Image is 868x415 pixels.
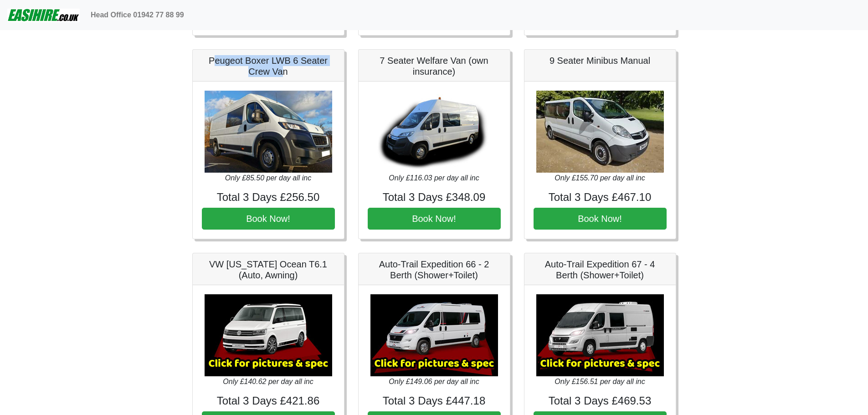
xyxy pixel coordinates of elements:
[534,395,667,408] h4: Total 3 Days £469.53
[389,378,479,385] i: Only £149.06 per day all inc
[202,191,335,204] h4: Total 3 Days £256.50
[534,191,667,204] h4: Total 3 Days £467.10
[368,208,501,230] button: Book Now!
[202,395,335,408] h4: Total 3 Days £421.86
[370,91,498,173] img: 7 Seater Welfare Van (own insurance)
[368,259,501,281] h5: Auto-Trail Expedition 66 - 2 Berth (Shower+Toilet)
[7,6,80,24] img: easihire_logo_small.png
[536,91,664,173] img: 9 Seater Minibus Manual
[368,191,501,204] h4: Total 3 Days £348.09
[91,11,184,19] b: Head Office 01942 77 88 99
[225,174,311,182] i: Only £85.50 per day all inc
[534,208,667,230] button: Book Now!
[205,91,332,173] img: Peugeot Boxer LWB 6 Seater Crew Van
[202,259,335,281] h5: VW [US_STATE] Ocean T6.1 (Auto, Awning)
[368,55,501,77] h5: 7 Seater Welfare Van (own insurance)
[223,378,313,385] i: Only £140.62 per day all inc
[389,174,479,182] i: Only £116.03 per day all inc
[536,294,664,376] img: Auto-Trail Expedition 67 - 4 Berth (Shower+Toilet)
[368,395,501,408] h4: Total 3 Days £447.18
[202,55,335,77] h5: Peugeot Boxer LWB 6 Seater Crew Van
[202,208,335,230] button: Book Now!
[87,6,188,24] a: Head Office 01942 77 88 99
[534,259,667,281] h5: Auto-Trail Expedition 67 - 4 Berth (Shower+Toilet)
[370,294,498,376] img: Auto-Trail Expedition 66 - 2 Berth (Shower+Toilet)
[555,378,645,385] i: Only £156.51 per day all inc
[205,294,332,376] img: VW California Ocean T6.1 (Auto, Awning)
[534,55,667,66] h5: 9 Seater Minibus Manual
[555,174,645,182] i: Only £155.70 per day all inc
